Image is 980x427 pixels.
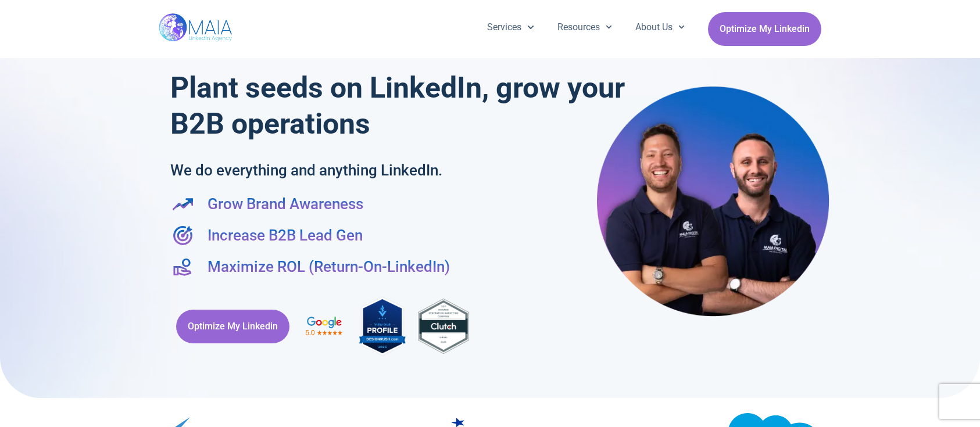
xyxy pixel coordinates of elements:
span: Maximize ROL (Return-On-LinkedIn) [205,256,450,278]
a: Optimize My Linkedin [708,12,821,46]
h1: Plant seeds on LinkedIn, grow your B2B operations [170,70,630,142]
span: Optimize My Linkedin [720,18,810,40]
a: Services [475,12,545,42]
span: Optimize My Linkedin [188,315,278,338]
span: Increase B2B Lead Gen [205,224,363,246]
a: Resources [546,12,624,42]
nav: Menu [475,12,696,42]
span: Grow Brand Awareness [205,193,363,215]
h2: We do everything and anything LinkedIn. [170,159,555,181]
img: Maia Digital- Shay & Eli [597,85,829,317]
img: MAIA Digital's rating on DesignRush, the industry-leading B2B Marketplace connecting brands with ... [359,295,406,357]
a: About Us [624,12,696,42]
a: Optimize My Linkedin [176,310,289,343]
